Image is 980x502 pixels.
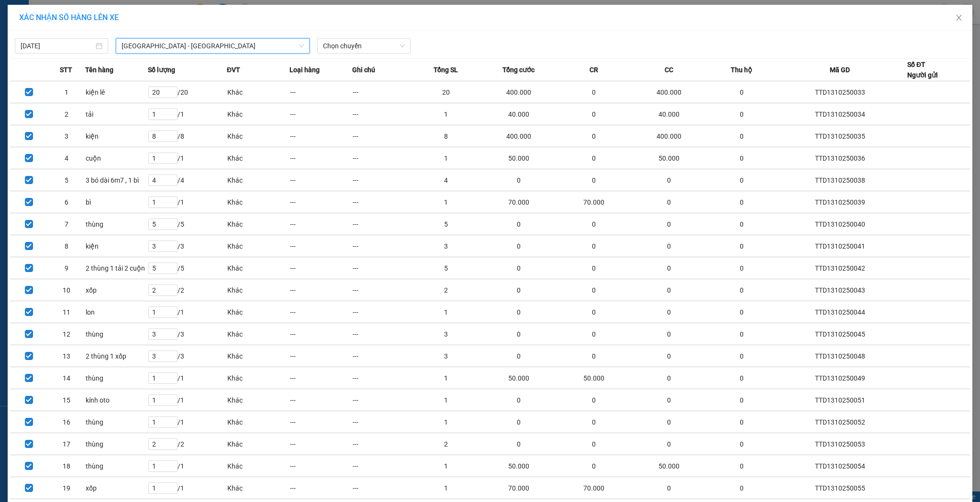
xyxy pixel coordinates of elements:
td: 6 [48,191,86,213]
td: --- [352,257,415,279]
td: 17 [48,433,86,455]
td: TTD1310250034 [773,103,907,125]
td: --- [290,147,352,169]
td: Khác [227,389,290,411]
td: 19 [48,477,86,499]
td: kính oto [85,389,148,411]
td: thùng [85,323,148,345]
td: / 8 [148,125,227,147]
td: --- [290,125,352,147]
td: TTD1310250033 [773,81,907,103]
td: 0 [628,301,711,323]
span: CR [590,65,598,75]
td: 50.000 [478,147,560,169]
td: / 1 [148,103,227,125]
td: --- [352,81,415,103]
td: --- [290,169,352,191]
span: down [299,43,304,49]
td: --- [352,433,415,455]
td: 400.000 [628,125,711,147]
td: 9 [48,257,86,279]
td: 14 [48,367,86,389]
td: --- [290,455,352,477]
input: 13/10/2025 [21,41,94,51]
td: --- [290,191,352,213]
span: Mã GD [830,65,850,75]
td: 3 bó dài 6m7 , 1 bì [85,169,148,191]
td: TTD1310250040 [773,213,907,235]
td: tải [85,103,148,125]
td: 0 [478,213,560,235]
td: TTD1310250051 [773,389,907,411]
td: 0 [560,81,628,103]
td: --- [352,191,415,213]
td: Khác [227,301,290,323]
td: TTD1310250053 [773,433,907,455]
td: 8 [415,125,478,147]
td: --- [352,213,415,235]
td: 0 [628,367,711,389]
td: 1 [415,367,478,389]
span: Loại hàng [290,65,320,75]
td: 0 [711,367,773,389]
td: Khác [227,477,290,499]
td: 20 [415,81,478,103]
td: 70.000 [560,191,628,213]
td: --- [290,279,352,301]
td: 1 [48,81,86,103]
td: --- [290,81,352,103]
td: 0 [711,301,773,323]
td: --- [290,257,352,279]
td: kiện [85,125,148,147]
td: TTD1310250052 [773,411,907,433]
td: --- [352,169,415,191]
td: lon [85,301,148,323]
td: TTD1310250049 [773,367,907,389]
td: Khác [227,411,290,433]
td: --- [352,477,415,499]
span: CC [665,65,673,75]
span: XÁC NHẬN SỐ HÀNG LÊN XE [19,13,119,22]
td: 5 [415,257,478,279]
td: Khác [227,345,290,367]
td: Khác [227,169,290,191]
td: --- [290,323,352,345]
td: 2 [48,103,86,125]
td: 0 [560,323,628,345]
td: Khác [227,213,290,235]
td: --- [352,301,415,323]
td: TTD1310250043 [773,279,907,301]
td: 0 [628,477,711,499]
td: 3 [415,235,478,257]
td: bì [85,191,148,213]
td: 1 [415,389,478,411]
td: 18 [48,455,86,477]
td: 0 [628,345,711,367]
td: --- [290,477,352,499]
td: 5 [415,213,478,235]
td: 0 [711,433,773,455]
td: 3 [48,125,86,147]
td: --- [290,345,352,367]
td: TTD1310250042 [773,257,907,279]
span: Thu hộ [731,65,752,75]
td: --- [352,147,415,169]
td: --- [352,455,415,477]
td: 12 [48,323,86,345]
span: STT [60,65,72,75]
td: / 1 [148,477,227,499]
span: Ghi chú [352,65,375,75]
td: 0 [628,411,711,433]
td: 0 [711,257,773,279]
span: Số lượng [148,65,175,75]
td: / 5 [148,257,227,279]
td: 0 [711,477,773,499]
td: 0 [628,279,711,301]
td: --- [290,213,352,235]
td: --- [352,389,415,411]
td: 0 [628,323,711,345]
span: close [955,14,963,22]
td: 400.000 [628,81,711,103]
td: TTD1310250048 [773,345,907,367]
td: 0 [560,345,628,367]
